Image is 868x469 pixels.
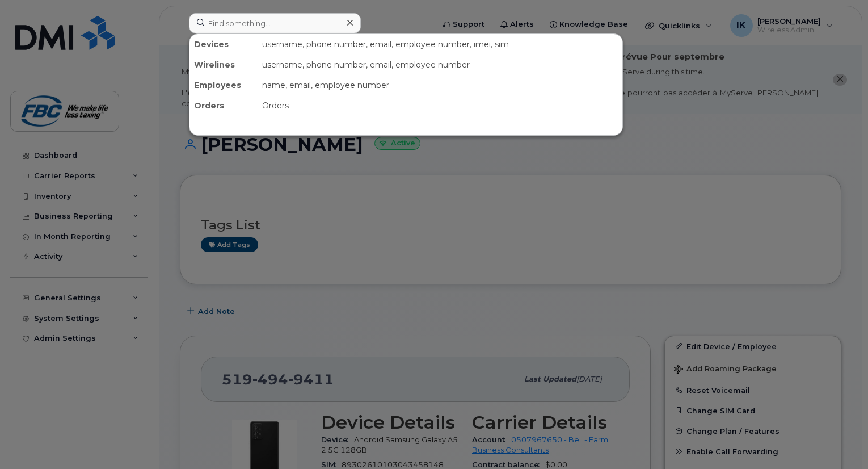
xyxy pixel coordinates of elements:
div: Orders [189,95,258,116]
div: name, email, employee number [258,75,622,95]
div: username, phone number, email, employee number [258,55,622,75]
div: Devices [189,34,258,55]
div: Wirelines [189,55,258,75]
div: username, phone number, email, employee number, imei, sim [258,34,622,55]
div: Orders [258,95,622,116]
div: Employees [189,75,258,95]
